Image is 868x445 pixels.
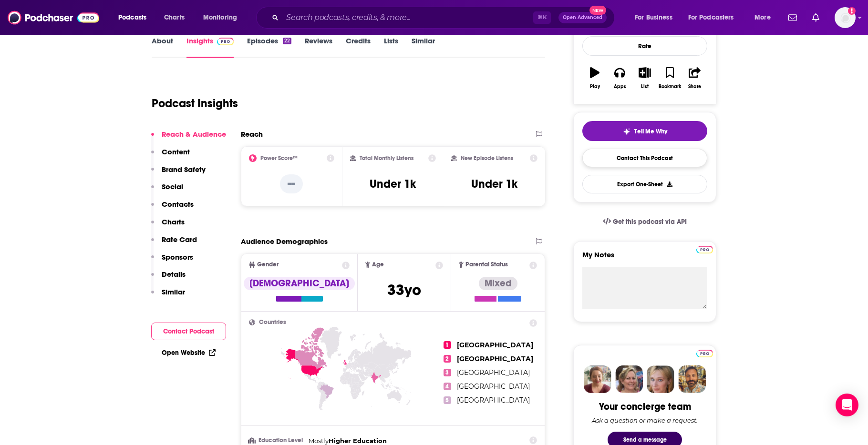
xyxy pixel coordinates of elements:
span: [GEOGRAPHIC_DATA] [457,354,533,363]
span: Tell Me Why [634,128,667,135]
input: Search podcasts, credits, & more... [282,10,533,25]
a: Show notifications dropdown [808,10,823,26]
button: Content [151,147,190,165]
div: Ask a question or make a request. [592,416,698,424]
img: User Profile [835,7,856,28]
span: For Business [635,11,672,24]
div: Your concierge team [599,401,691,413]
a: Show notifications dropdown [785,10,801,26]
button: Reach & Audience [151,130,226,147]
p: Charts [162,217,185,226]
button: Similar [151,287,185,305]
img: Podchaser Pro [696,350,713,357]
h1: Podcast Insights [152,96,238,111]
span: Higher Education [329,437,387,445]
p: Social [162,182,183,191]
div: Bookmark [659,84,681,90]
button: Play [582,61,607,95]
img: Podchaser - Follow, Share and Rate Podcasts [8,9,99,27]
a: Similar [412,36,435,58]
button: Show profile menu [835,7,856,28]
p: Details [162,270,186,279]
a: Episodes22 [247,36,291,58]
button: Contacts [151,200,194,217]
p: Reach & Audience [162,130,226,139]
span: 2 [444,355,451,363]
span: 3 [444,369,451,376]
span: New [589,6,607,15]
span: [GEOGRAPHIC_DATA] [457,341,533,349]
span: Charts [164,11,185,24]
img: Podchaser Pro [696,246,713,253]
span: More [754,11,771,24]
a: Lists [384,36,398,58]
span: Parental Status [465,262,508,268]
button: Apps [607,61,632,95]
button: Rate Card [151,235,197,253]
a: Contact This Podcast [582,149,707,167]
span: 5 [444,396,451,404]
p: Content [162,147,190,156]
h3: Under 1k [471,177,517,191]
a: About [152,36,173,58]
h2: Power Score™ [260,155,298,162]
div: Open Intercom Messenger [836,394,858,416]
p: Similar [162,287,185,296]
button: Export One-Sheet [582,175,707,193]
p: Contacts [162,200,194,209]
button: Share [682,61,707,95]
span: Podcasts [118,11,146,24]
a: InsightsPodchaser Pro [186,36,234,58]
a: Charts [158,10,190,25]
p: Brand Safety [162,165,206,174]
button: Brand Safety [151,165,206,182]
img: Podchaser Pro [217,38,234,45]
button: open menu [748,10,783,25]
div: Share [688,84,701,90]
h3: Education Level [249,437,305,444]
button: Open AdvancedNew [558,12,607,23]
button: List [632,61,657,95]
h2: Audience Demographics [241,237,328,246]
span: Gender [257,262,279,268]
label: My Notes [582,250,707,267]
div: 22 [283,38,291,44]
button: Bookmark [657,61,682,95]
span: Open Advanced [563,15,602,20]
div: Mixed [479,277,517,290]
span: For Podcasters [688,11,734,24]
span: Monitoring [203,11,237,24]
p: Rate Card [162,235,197,244]
img: Jon Profile [678,365,706,393]
span: 4 [444,383,451,390]
div: Apps [614,84,626,90]
h2: Reach [241,130,263,139]
button: open menu [112,10,159,25]
img: Barbara Profile [615,365,643,393]
p: Sponsors [162,253,193,262]
img: tell me why sparkle [623,128,630,135]
a: Credits [346,36,371,58]
span: Logged in as kindrieri [835,7,856,28]
svg: Add a profile image [848,7,856,15]
a: Pro website [696,348,713,357]
button: Details [151,270,186,287]
span: Mostly [309,437,329,445]
span: ⌘ K [533,11,551,24]
div: Rate [582,36,707,56]
span: 33 yo [387,281,421,299]
button: open menu [628,10,684,25]
span: [GEOGRAPHIC_DATA] [457,368,530,377]
a: Pro website [696,244,713,253]
img: Jules Profile [647,365,674,393]
span: [GEOGRAPHIC_DATA] [457,382,530,391]
h2: New Episode Listens [461,155,513,162]
span: Get this podcast via API [613,218,687,226]
p: -- [280,174,303,193]
button: tell me why sparkleTell Me Why [582,121,707,141]
button: Charts [151,217,185,235]
a: Reviews [305,36,332,58]
div: Search podcasts, credits, & more... [265,7,624,29]
span: [GEOGRAPHIC_DATA] [457,396,530,405]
